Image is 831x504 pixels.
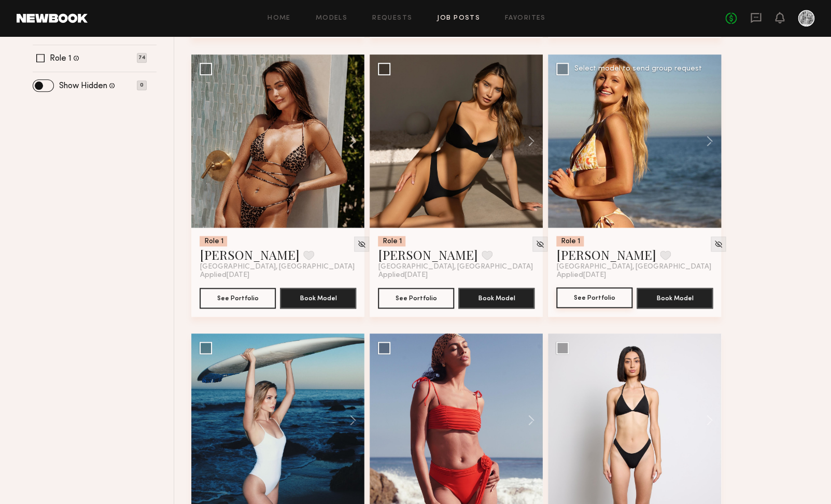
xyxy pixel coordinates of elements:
img: Unhide Model [536,240,544,248]
button: See Portfolio [378,288,454,309]
label: Role 1 [50,54,72,63]
a: Book Model [637,293,713,302]
a: Book Model [458,293,534,302]
span: [GEOGRAPHIC_DATA], [GEOGRAPHIC_DATA] [556,263,711,271]
img: Unhide Model [357,240,366,248]
a: Models [316,15,347,22]
p: 0 [137,80,147,90]
div: Role 1 [378,236,405,246]
div: Applied [DATE] [200,271,356,279]
label: Show Hidden [59,82,107,90]
span: [GEOGRAPHIC_DATA], [GEOGRAPHIC_DATA] [200,263,354,271]
div: Role 1 [200,236,227,246]
div: Applied [DATE] [378,271,534,279]
button: See Portfolio [200,288,276,309]
div: Role 1 [556,236,584,246]
img: Unhide Model [714,240,723,248]
div: Select model to send group request [574,65,701,73]
span: [GEOGRAPHIC_DATA], [GEOGRAPHIC_DATA] [378,263,532,271]
button: Book Model [637,288,713,309]
a: Favorites [505,15,546,22]
a: [PERSON_NAME] [556,246,656,263]
button: Book Model [458,288,534,309]
a: [PERSON_NAME] [378,246,477,263]
a: Requests [372,15,412,22]
button: See Portfolio [556,287,632,308]
a: Job Posts [437,15,480,22]
a: Book Model [280,293,356,302]
a: See Portfolio [556,288,632,309]
button: Book Model [280,288,356,309]
a: [PERSON_NAME] [200,246,299,263]
a: Home [267,15,291,22]
p: 74 [137,53,147,63]
div: Applied [DATE] [556,271,713,279]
